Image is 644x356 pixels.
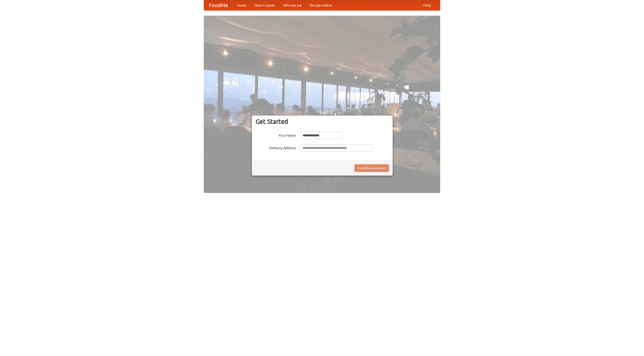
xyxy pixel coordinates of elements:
h3: Get Started [256,118,389,125]
a: FoodMe [204,0,233,10]
label: Delivery Address [256,144,296,150]
a: Who we are [279,0,306,10]
a: Home [233,0,251,10]
a: Help [419,0,435,10]
a: How it works [251,0,279,10]
label: Your Name [256,132,296,138]
button: Find Restaurants! [354,164,389,172]
a: Recipe videos [306,0,336,10]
